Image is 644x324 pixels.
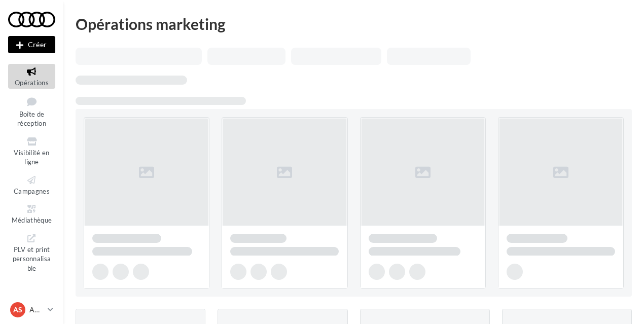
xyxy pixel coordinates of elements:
div: Opérations marketing [76,16,632,31]
span: Médiathèque [12,216,52,224]
p: AUDI St-Fons [29,305,44,315]
button: Créer [8,36,55,53]
span: PLV et print personnalisable [13,243,51,272]
a: Campagnes [8,172,55,197]
div: Nouvelle campagne [8,36,55,53]
span: AS [13,305,22,315]
a: Boîte de réception [8,93,55,130]
span: Visibilité en ligne [14,149,49,166]
a: AS AUDI St-Fons [8,300,55,319]
a: PLV et print personnalisable [8,231,55,275]
span: Boîte de réception [17,110,46,128]
a: Opérations [8,64,55,89]
span: Campagnes [14,187,50,195]
span: Opérations [15,79,49,87]
a: Visibilité en ligne [8,134,55,168]
a: Médiathèque [8,201,55,226]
